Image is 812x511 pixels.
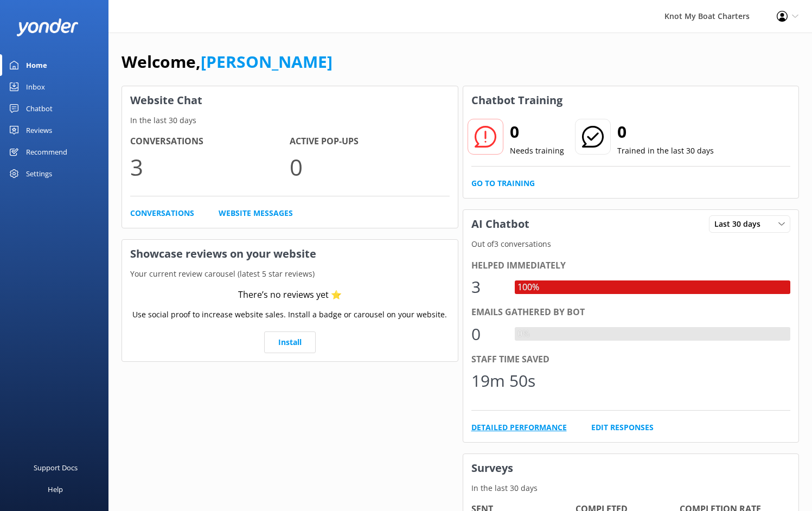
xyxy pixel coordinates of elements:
[290,135,449,149] h4: Active Pop-ups
[471,177,535,189] a: Go to Training
[471,274,504,300] div: 3
[16,18,79,36] img: yonder-white-logo.png
[122,86,458,114] h3: Website Chat
[510,145,564,157] p: Needs training
[238,288,342,302] div: There’s no reviews yet ⭐
[26,98,53,119] div: Chatbot
[471,321,504,347] div: 0
[26,119,52,141] div: Reviews
[471,259,791,273] div: Helped immediately
[26,76,45,98] div: Inbox
[122,114,458,126] p: In the last 30 days
[132,309,447,321] p: Use social proof to increase website sales. Install a badge or carousel on your website.
[515,327,532,341] div: 0%
[122,268,458,280] p: Your current review carousel (latest 5 star reviews)
[617,119,714,145] h2: 0
[201,50,333,73] a: [PERSON_NAME]
[471,305,791,320] div: Emails gathered by bot
[617,145,714,157] p: Trained in the last 30 days
[290,149,449,185] p: 0
[714,218,767,230] span: Last 30 days
[34,457,78,478] div: Support Docs
[264,331,316,353] a: Install
[471,353,791,367] div: Staff time saved
[26,141,67,163] div: Recommend
[130,149,290,185] p: 3
[510,119,564,145] h2: 0
[515,280,542,295] div: 100%
[463,238,799,250] p: Out of 3 conversations
[471,368,535,394] div: 19m 50s
[130,135,290,149] h4: Conversations
[26,163,52,184] div: Settings
[463,482,799,494] p: In the last 30 days
[26,54,47,76] div: Home
[463,454,799,482] h3: Surveys
[122,49,333,75] h1: Welcome,
[591,421,654,433] a: Edit Responses
[219,207,293,219] a: Website Messages
[122,240,458,268] h3: Showcase reviews on your website
[48,478,63,500] div: Help
[463,210,538,238] h3: AI Chatbot
[471,421,567,433] a: Detailed Performance
[130,207,194,219] a: Conversations
[463,86,571,114] h3: Chatbot Training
